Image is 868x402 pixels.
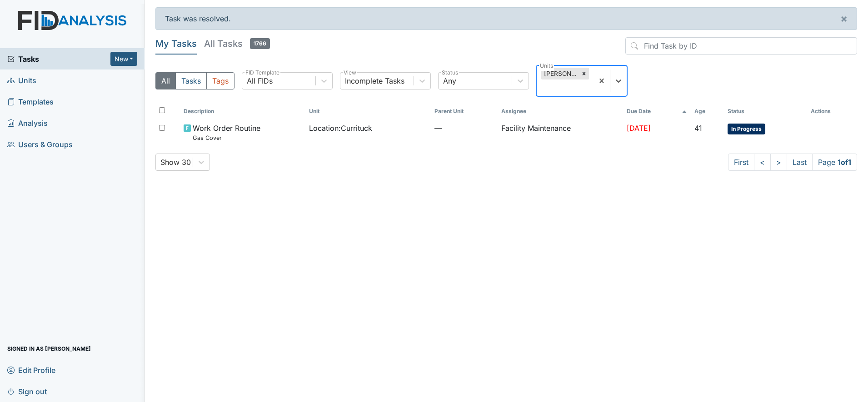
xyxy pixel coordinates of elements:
[175,72,207,89] button: Tasks
[831,8,857,30] button: ×
[7,342,91,356] span: Signed in as [PERSON_NAME]
[838,158,851,167] strong: 1 of 1
[155,72,176,89] button: All
[840,12,848,25] span: ×
[193,123,260,142] span: Work Order Routine Gas Cover
[7,116,48,130] span: Analysis
[691,104,724,119] th: Toggle SortBy
[787,154,813,171] a: Last
[155,72,234,89] div: Type filter
[309,123,372,134] span: Location : Currituck
[541,68,579,79] div: [PERSON_NAME]. ICF
[206,72,234,89] button: Tags
[7,73,36,87] span: Units
[180,104,305,119] th: Toggle SortBy
[155,37,197,50] h5: My Tasks
[498,104,623,119] th: Assignee
[625,37,857,55] input: Find Task by ID
[7,384,47,398] span: Sign out
[159,107,165,113] input: Toggle All Rows Selected
[434,123,494,134] span: —
[305,104,431,119] th: Toggle SortBy
[345,75,404,86] div: Incomplete Tasks
[7,363,55,377] span: Edit Profile
[160,157,191,168] div: Show 30
[110,52,138,66] button: New
[728,154,857,171] nav: task-pagination
[770,154,787,171] a: >
[7,137,73,151] span: Users & Groups
[250,38,270,49] span: 1766
[728,154,754,171] a: First
[204,37,270,50] h5: All Tasks
[155,7,857,30] div: Task was resolved.
[627,124,651,133] span: [DATE]
[812,154,857,171] span: Page
[754,154,771,171] a: <
[623,104,691,119] th: Toggle SortBy
[728,124,765,134] span: In Progress
[247,75,273,86] div: All FIDs
[7,94,54,109] span: Templates
[694,124,702,133] span: 41
[498,119,623,146] td: Facility Maintenance
[724,104,807,119] th: Toggle SortBy
[443,75,456,86] div: Any
[431,104,498,119] th: Toggle SortBy
[193,134,260,142] small: Gas Cover
[807,104,853,119] th: Actions
[7,54,110,65] a: Tasks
